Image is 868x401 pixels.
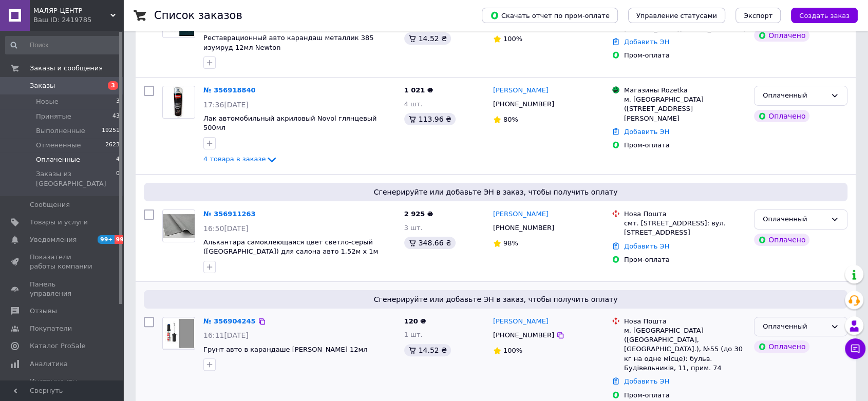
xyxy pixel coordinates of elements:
[404,100,423,108] span: 4 шт.
[36,141,81,150] span: Отмененные
[628,8,725,23] button: Управление статусами
[116,169,120,188] span: 0
[36,169,116,188] span: Заказы из [GEOGRAPHIC_DATA]
[30,280,95,298] span: Панель управления
[30,307,57,316] span: Отзывы
[754,234,809,246] div: Оплачено
[799,12,850,20] span: Создать заказ
[491,98,556,111] div: [PHONE_NUMBER]
[162,317,195,350] a: Фото товару
[845,338,865,359] button: Чат с покупателем
[36,112,71,121] span: Принятые
[162,209,195,242] a: Фото товару
[491,221,556,235] div: [PHONE_NUMBER]
[203,238,378,256] a: Алькантара самоклеющаяся цвет светло-серый ([GEOGRAPHIC_DATA]) для салона авто 1,52м х 1м
[112,112,120,121] span: 43
[624,219,746,237] div: смт. [STREET_ADDRESS]: вул. [STREET_ADDRESS]
[503,116,518,123] span: 80%
[30,341,85,351] span: Каталог ProSale
[624,326,746,373] div: м. [GEOGRAPHIC_DATA] ([GEOGRAPHIC_DATA], [GEOGRAPHIC_DATA].), №55 (до 30 кг на одне місце): бульв...
[5,36,121,54] input: Поиск
[203,331,249,339] span: 16:11[DATE]
[624,141,746,150] div: Пром-оплата
[203,224,249,233] span: 16:50[DATE]
[36,126,85,136] span: Выполненные
[404,224,423,232] span: 3 шт.
[763,90,826,101] div: Оплаченный
[203,34,374,51] a: Реставрационный авто карандаш металлик 385 изумруд 12мл Newton
[36,155,80,164] span: Оплаченные
[30,377,95,395] span: Инструменты вебмастера и SEO
[108,81,118,90] span: 3
[154,9,242,22] h1: Список заказов
[33,15,123,25] div: Ваш ID: 2419785
[624,242,669,250] a: Добавить ЭН
[203,155,278,163] a: 4 товара в заказе
[791,8,858,23] button: Создать заказ
[636,12,717,20] span: Управление статусами
[754,340,809,353] div: Оплачено
[162,86,195,119] a: Фото товару
[491,329,556,342] div: [PHONE_NUMBER]
[203,317,256,325] a: № 356904245
[203,86,256,94] a: № 356918840
[763,321,826,332] div: Оплаченный
[624,209,746,219] div: Нова Пошта
[163,318,195,348] img: Фото товару
[754,29,809,42] div: Оплачено
[754,110,809,122] div: Оплачено
[744,12,772,20] span: Экспорт
[116,155,120,164] span: 4
[503,347,522,354] span: 100%
[404,317,426,325] span: 120 ₴
[503,239,518,247] span: 98%
[203,114,376,132] a: Лак автомобильный акриловый Novol глянцевый 500мл
[493,86,549,96] a: [PERSON_NAME]
[30,359,68,369] span: Аналитика
[624,51,746,60] div: Пром-оплата
[624,377,669,385] a: Добавить ЭН
[30,64,103,73] span: Заказы и сообщения
[173,86,184,118] img: Фото товару
[30,81,55,90] span: Заказы
[33,6,110,15] span: МАЛЯР-ЦЕНТР
[30,235,77,244] span: Уведомления
[404,210,433,218] span: 2 925 ₴
[203,346,367,353] a: Грунт авто в карандаше [PERSON_NAME] 12мл
[36,97,59,106] span: Новые
[482,8,618,23] button: Скачать отчет по пром-оплате
[624,95,746,123] div: м. [GEOGRAPHIC_DATA] ([STREET_ADDRESS][PERSON_NAME]
[203,101,249,109] span: 17:36[DATE]
[624,38,669,46] a: Добавить ЭН
[781,11,858,19] a: Создать заказ
[105,141,120,150] span: 2623
[404,86,433,94] span: 1 021 ₴
[203,210,256,218] a: № 356911263
[102,126,120,136] span: 19251
[493,209,549,219] a: [PERSON_NAME]
[503,35,522,43] span: 100%
[404,32,451,45] div: 14.52 ₴
[624,391,746,400] div: Пром-оплата
[98,235,115,244] span: 99+
[203,156,266,163] span: 4 товара в заказе
[490,11,610,20] span: Скачать отчет по пром-оплате
[404,331,423,338] span: 1 шт.
[148,187,843,197] span: Сгенерируйте или добавьте ЭН в заказ, чтобы получить оплату
[735,8,781,23] button: Экспорт
[30,253,95,271] span: Показатели работы компании
[404,113,456,125] div: 113.96 ₴
[763,214,826,225] div: Оплаченный
[624,86,746,95] div: Магазины Rozetka
[493,317,549,327] a: [PERSON_NAME]
[163,214,195,238] img: Фото товару
[404,237,456,249] div: 348.66 ₴
[30,218,88,227] span: Товары и услуги
[30,200,70,209] span: Сообщения
[404,344,451,356] div: 14.52 ₴
[116,97,120,106] span: 3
